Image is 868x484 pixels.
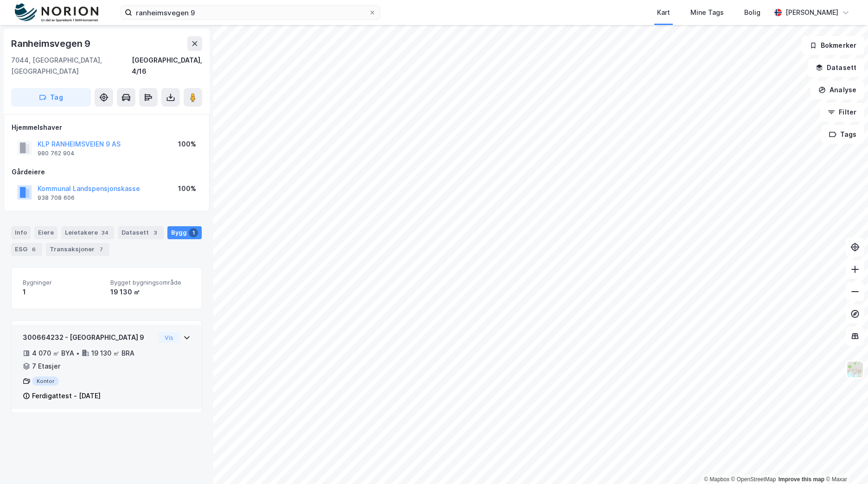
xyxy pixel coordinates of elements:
div: Info [11,226,31,239]
iframe: Chat Widget [822,439,868,484]
div: Mine Tags [690,7,724,18]
div: • [76,350,80,357]
button: Analyse [811,81,864,99]
span: Bygninger [23,279,103,287]
div: Hjemmelshaver [12,122,202,133]
button: Vis [159,332,179,343]
a: Improve this map [779,476,824,483]
input: Søk på adresse, matrikkel, gårdeiere, leietakere eller personer [132,6,369,19]
div: Eiere [34,226,57,239]
div: 19 130 ㎡ BRA [91,348,134,359]
div: 1 [23,287,103,298]
div: 300664232 - [GEOGRAPHIC_DATA] 9 [23,332,155,343]
div: Datasett [118,226,164,239]
div: 19 130 ㎡ [110,287,191,298]
div: Bolig [744,7,760,18]
div: Kontrollprogram for chat [822,439,868,484]
div: Kart [657,7,670,18]
div: Gårdeiere [12,166,202,178]
div: Transaksjoner [46,243,109,256]
div: 980 762 904 [38,150,75,157]
a: OpenStreetMap [731,476,776,483]
div: [GEOGRAPHIC_DATA], 4/16 [132,55,202,77]
div: Bygg [167,226,202,239]
span: Bygget bygningsområde [110,279,191,287]
div: 7 [96,245,106,254]
div: 100% [178,139,196,150]
div: 6 [29,245,38,254]
div: Ferdigattest - [DATE] [32,390,101,401]
div: 4 070 ㎡ BYA [32,348,74,359]
div: 938 708 606 [38,194,75,202]
div: [PERSON_NAME] [785,7,838,18]
div: 3 [151,228,160,237]
div: 7044, [GEOGRAPHIC_DATA], [GEOGRAPHIC_DATA] [11,55,132,77]
div: Leietakere [61,226,114,239]
img: Z [846,361,864,378]
div: ESG [11,243,42,256]
div: 1 [189,228,198,237]
img: norion-logo.80e7a08dc31c2e691866.png [15,3,98,22]
button: Filter [820,103,864,121]
div: Ranheimsvegen 9 [11,36,92,51]
button: Tags [821,125,864,144]
div: 34 [100,228,110,237]
button: Datasett [808,58,864,77]
div: 100% [178,183,196,194]
a: Mapbox [704,476,729,483]
button: Tag [11,88,91,107]
button: Bokmerker [802,36,864,55]
div: 7 Etasjer [32,361,60,372]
